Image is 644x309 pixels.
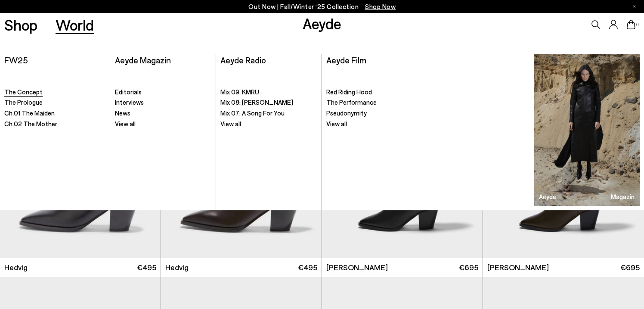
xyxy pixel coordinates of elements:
a: The Performance [326,98,423,107]
h3: Aeyde [539,194,556,200]
span: Ch.01 The Maiden [4,109,55,117]
a: Mix 07: A Song For You [220,109,317,118]
span: Mix 09: KMRU [220,88,259,96]
span: €695 [459,262,478,273]
a: Interviews [115,98,211,107]
span: Mix 08: [PERSON_NAME] [220,98,293,106]
span: Navigate to /collections/new-in [365,3,396,10]
a: Aeyde Magazin [115,55,171,65]
span: €495 [298,262,317,273]
a: Ch.01 The Maiden [4,109,105,118]
img: ROCHE_PS25_D1_Danielle04_1_5ad3d6fc-07e8-4236-8cdd-f10241b30207_900x.jpg [534,54,640,206]
a: Aeyde Film [326,55,366,65]
a: [PERSON_NAME] €695 [483,258,644,277]
span: News [115,109,130,117]
a: 0 [627,20,635,29]
span: Pseudonymity [326,109,367,117]
span: The Performance [326,98,377,106]
span: View all [326,120,347,128]
a: World [56,17,94,32]
a: Red Riding Hood [326,88,423,97]
a: News [115,109,211,118]
a: Hedvig €495 [161,258,322,277]
a: FW25 [4,55,28,65]
span: Mix 07: A Song For You [220,109,285,117]
span: The Concept [4,88,43,96]
span: View all [220,120,241,128]
span: Editorials [115,88,142,96]
span: [PERSON_NAME] [487,262,549,273]
a: [PERSON_NAME] €695 [322,258,483,277]
a: Ch.02 The Mother [4,120,105,128]
span: The Prologue [4,98,43,106]
a: Shop [4,17,37,32]
span: 0 [635,22,640,27]
span: Ch.02 The Mother [4,120,57,128]
span: €695 [620,262,640,273]
span: €495 [137,262,156,273]
a: Mix 08: [PERSON_NAME] [220,98,317,107]
a: The Concept [4,88,105,97]
span: Hedvig [4,262,28,273]
a: Mix 09: KMRU [220,88,317,97]
p: Out Now | Fall/Winter ‘25 Collection [248,1,396,12]
span: View all [115,120,136,128]
span: [PERSON_NAME] [326,262,388,273]
a: View all [115,120,211,128]
span: Hedvig [165,262,189,273]
span: Red Riding Hood [326,88,372,96]
a: View all [220,120,317,128]
a: The Prologue [4,98,105,107]
a: Pseudonymity [326,109,423,118]
a: Aeyde [303,14,341,32]
h3: Magazin [611,194,635,200]
span: Interviews [115,98,144,106]
a: Aeyde Magazin [534,54,640,206]
a: Aeyde Radio [220,55,266,65]
a: Editorials [115,88,211,97]
a: View all [326,120,423,128]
